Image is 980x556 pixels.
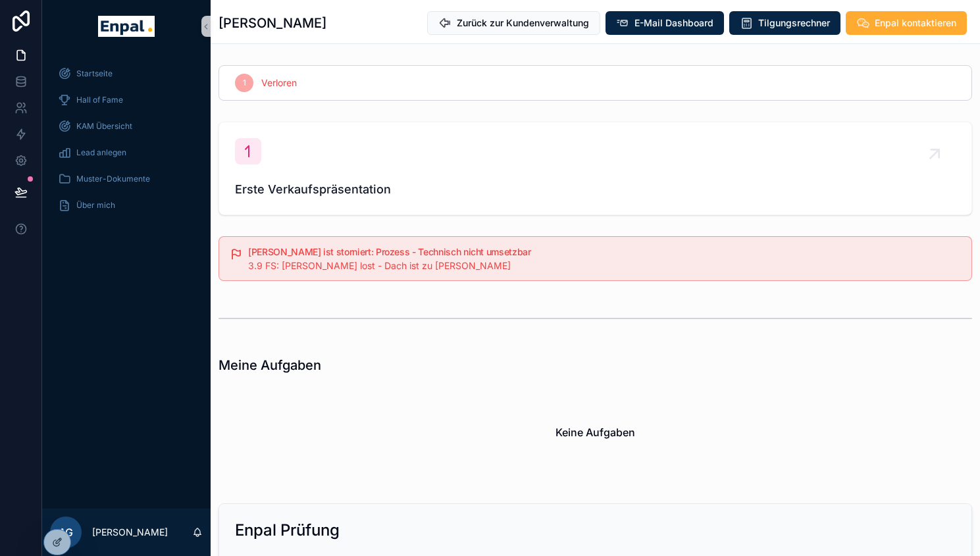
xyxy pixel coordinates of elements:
[50,88,203,112] a: Hall of Fame
[76,68,113,79] span: Startseite
[76,121,132,132] span: KAM Übersicht
[243,78,246,88] span: 1
[875,16,956,30] span: Enpal kontaktieren
[846,11,967,35] button: Enpal kontaktieren
[248,247,961,257] h5: Kunde ist storniert: Prozess - Technisch nicht umsetzbar
[235,180,956,199] span: Erste Verkaufspräsentation
[50,167,203,191] a: Muster-Dokumente
[261,76,297,89] span: Verloren
[50,114,203,138] a: KAM Übersicht
[42,53,211,234] div: scrollable content
[219,122,971,215] a: Erste Verkaufspräsentation
[457,16,589,30] span: Zurück zur Kundenverwaltung
[50,141,203,164] a: Lead anlegen
[98,16,154,37] img: App logo
[219,14,326,32] h1: [PERSON_NAME]
[76,95,123,105] span: Hall of Fame
[219,356,321,374] h1: Meine Aufgaben
[76,174,150,184] span: Muster-Dokumente
[729,11,840,35] button: Tilgungsrechner
[76,147,126,158] span: Lead anlegen
[427,11,600,35] button: Zurück zur Kundenverwaltung
[248,259,961,272] div: 3.9 FS: Kunde lost - Dach ist zu klein
[50,193,203,217] a: Über mich
[606,11,724,35] button: E-Mail Dashboard
[235,520,340,541] h2: Enpal Prüfung
[50,62,203,86] a: Startseite
[76,200,115,211] span: Über mich
[555,424,635,440] h2: Keine Aufgaben
[758,16,830,30] span: Tilgungsrechner
[248,260,511,271] span: 3.9 FS: [PERSON_NAME] lost - Dach ist zu [PERSON_NAME]
[92,526,168,539] p: [PERSON_NAME]
[634,16,713,30] span: E-Mail Dashboard
[59,524,73,540] span: AG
